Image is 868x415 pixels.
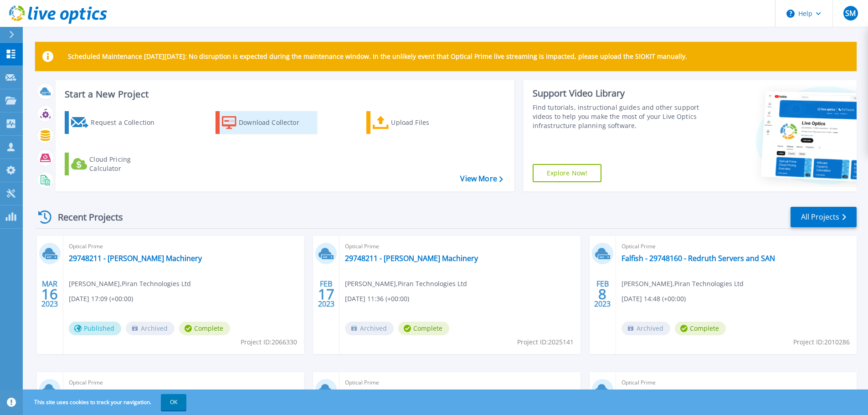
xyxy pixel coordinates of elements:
a: Explore Now! [533,164,602,182]
div: FEB 2023 [318,277,335,311]
span: 16 [41,290,58,298]
a: All Projects [791,207,857,227]
a: 29748211 - [PERSON_NAME] Machinery [345,254,478,263]
p: Scheduled Maintenance [DATE][DATE]: No disruption is expected during the maintenance window. In t... [68,53,687,60]
span: Complete [179,322,230,335]
span: [PERSON_NAME] , Piran Technologies Ltd [345,279,467,289]
span: 17 [318,290,334,298]
span: Optical Prime [69,241,298,251]
span: Published [69,322,121,335]
span: Project ID: 2066330 [241,337,297,347]
div: Recent Projects [35,206,135,228]
div: Upload Files [391,113,464,132]
div: MAR 2023 [41,277,58,311]
span: Project ID: 2010286 [793,337,850,347]
span: Optical Prime [345,241,575,251]
span: [DATE] 14:48 (+00:00) [621,294,686,304]
span: Optical Prime [345,378,575,388]
span: 8 [598,290,606,298]
a: Download Collector [216,111,317,134]
div: Request a Collection [91,113,164,132]
a: Cloud Pricing Calculator [65,153,166,175]
span: SM [845,10,856,17]
a: 29748211 - [PERSON_NAME] Machinery [69,254,202,263]
span: Archived [345,322,394,335]
span: Optical Prime [621,378,851,388]
div: Cloud Pricing Calculator [89,155,162,173]
a: Request a Collection [65,111,166,134]
h3: Start a New Project [65,89,503,99]
div: FEB 2023 [594,277,611,311]
a: Upload Files [366,111,468,134]
div: Download Collector [239,113,312,132]
span: Archived [126,322,175,335]
span: Complete [675,322,726,335]
span: Complete [398,322,449,335]
a: View More [460,174,503,183]
a: Falfish - 29748160 - Redruth Servers and SAN [621,254,775,263]
button: OK [161,394,186,410]
span: This site uses cookies to track your navigation. [25,394,186,410]
span: [DATE] 11:36 (+00:00) [345,294,409,304]
span: Optical Prime [621,241,851,251]
span: Optical Prime [69,378,298,388]
span: Project ID: 2025141 [517,337,574,347]
span: [PERSON_NAME] , Piran Technologies Ltd [69,279,191,289]
span: [PERSON_NAME] , Piran Technologies Ltd [621,279,744,289]
span: [DATE] 17:09 (+00:00) [69,294,133,304]
span: Archived [621,322,670,335]
div: Find tutorials, instructional guides and other support videos to help you make the most of your L... [533,103,703,130]
div: Support Video Library [533,87,703,99]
